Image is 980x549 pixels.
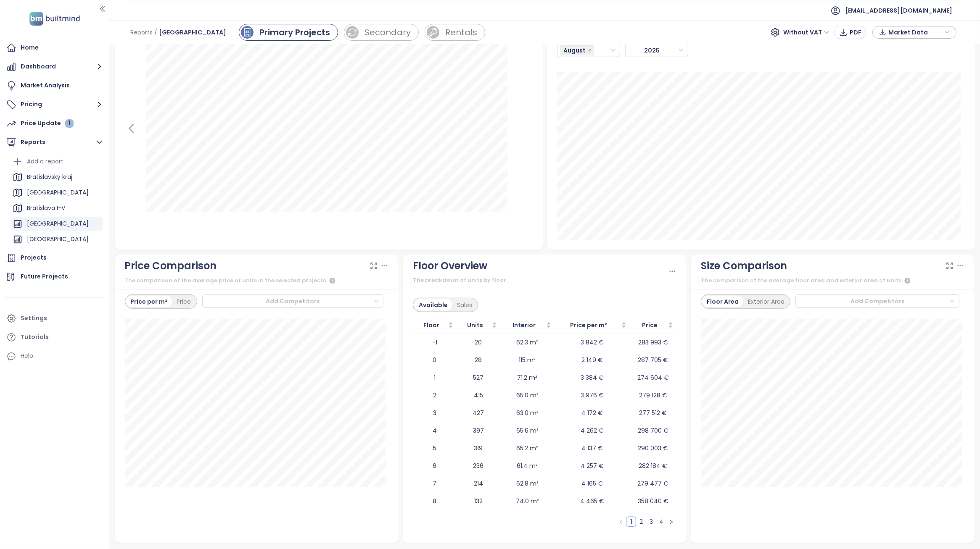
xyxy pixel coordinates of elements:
td: 279 477 € [630,475,677,492]
li: 3 [646,517,656,527]
div: Tutorials [21,332,49,342]
td: 397 [457,422,500,439]
td: 2 [413,386,457,404]
span: right [669,520,674,525]
img: logo [27,10,82,27]
td: 4 137 € [555,439,629,457]
td: 4 257 € [555,457,629,475]
td: 415 [457,386,500,404]
div: 1 [65,119,74,128]
td: 63.0 m² [500,404,555,422]
div: Available [414,299,452,311]
span: Price [633,320,667,330]
td: 427 [457,404,500,422]
th: Units [457,317,500,334]
button: Pricing [4,96,105,113]
div: Sales [452,299,477,311]
span: [GEOGRAPHIC_DATA] [159,25,226,40]
div: Primary Projects [259,26,330,39]
div: [GEOGRAPHIC_DATA] [11,186,103,200]
div: Bratislavský kraj [11,171,103,184]
button: Reports [4,134,105,151]
span: Floor [416,320,446,330]
div: Future Projects [21,271,68,282]
a: 4 [657,517,666,526]
div: Price [172,296,196,307]
a: primary [239,24,338,41]
button: right [666,517,676,527]
div: The breakdown of units by floor. [413,276,668,284]
div: The comparison of the average price of units in the selected projects. [125,276,388,286]
span: / [154,25,157,40]
div: [GEOGRAPHIC_DATA] [11,233,103,246]
td: 0 [413,351,457,369]
td: 4 172 € [555,404,629,422]
div: Home [21,42,39,53]
div: Price per m² [126,296,172,307]
div: The comparison of the average floor area and exterior area of units. [701,276,964,286]
a: Settings [4,310,105,327]
td: 74.0 m² [500,492,555,510]
div: Help [21,351,33,361]
span: Price per m² [558,320,619,330]
td: 4 262 € [555,422,629,439]
a: Projects [4,250,105,266]
a: 3 [647,517,656,526]
td: 236 [457,457,500,475]
td: 7 [413,475,457,492]
div: Help [4,348,105,365]
button: left [616,517,626,527]
td: 3 976 € [555,386,629,404]
th: Price [630,317,677,334]
td: 4 465 € [555,492,629,510]
a: 2 [637,517,646,526]
li: Previous Page [616,517,626,527]
div: Price Update [21,118,74,129]
td: 8 [413,492,457,510]
td: 2 149 € [555,351,629,369]
a: 1 [626,517,636,526]
div: Projects [21,252,47,263]
div: Price Comparison [125,258,217,274]
div: Bratislava I-V [11,202,103,215]
th: Interior [500,317,555,334]
a: Price Update 1 [4,115,105,132]
td: 3 [413,404,457,422]
div: [GEOGRAPHIC_DATA] [27,234,89,244]
span: Interior [504,320,544,330]
div: [GEOGRAPHIC_DATA] [11,217,103,231]
td: 115 m² [500,351,555,369]
td: 62.3 m² [500,334,555,351]
td: 298 700 € [630,422,677,439]
span: August [564,46,586,55]
td: 290 003 € [630,439,677,457]
td: 65.0 m² [500,386,555,404]
td: 527 [457,369,500,386]
td: 283 993 € [630,334,677,351]
div: Exterior Area [743,296,789,307]
span: [EMAIL_ADDRESS][DOMAIN_NAME] [845,0,952,21]
td: -1 [413,334,457,351]
div: Floor Area [702,296,743,307]
div: [GEOGRAPHIC_DATA] [27,187,89,198]
td: 279 128 € [630,386,677,404]
td: 4 165 € [555,475,629,492]
span: 2025 [628,44,683,57]
td: 274 604 € [630,369,677,386]
button: PDF [835,26,866,39]
td: 358 040 € [630,492,677,510]
span: Reports [130,25,153,40]
td: 4 [413,422,457,439]
th: Price per m² [555,317,629,334]
span: left [618,520,623,525]
td: 5 [413,439,457,457]
td: 20 [457,334,500,351]
div: Size Comparison [701,258,787,274]
a: Tutorials [4,329,105,346]
td: 277 512 € [630,404,677,422]
td: 61.4 m² [500,457,555,475]
td: 6 [413,457,457,475]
